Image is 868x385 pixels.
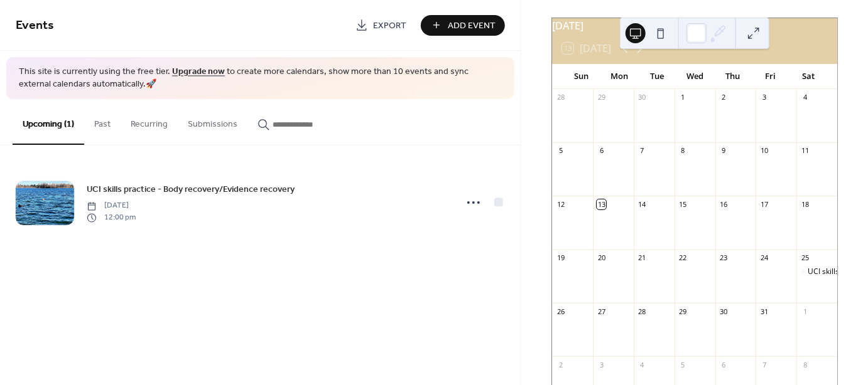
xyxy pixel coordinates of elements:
div: 5 [556,146,565,156]
div: 24 [759,253,769,263]
a: Export [346,15,416,36]
div: 30 [637,93,647,102]
div: 20 [597,253,606,263]
button: Upcoming (1) [13,99,84,145]
div: 8 [678,146,688,156]
div: 16 [719,199,729,209]
div: Sat [789,64,827,89]
span: UCI skills practice - Body recovery/Evidence recovery [87,184,295,197]
button: Add Event [421,15,505,36]
span: This site is currently using the free tier. to create more calendars, show more than 10 events an... [19,66,502,91]
div: 31 [759,307,769,316]
div: 22 [678,253,688,263]
div: 3 [597,360,606,369]
div: 29 [678,307,688,316]
button: Submissions [178,99,247,144]
div: [DATE] [552,18,837,33]
div: 9 [719,146,729,156]
div: 18 [800,199,810,209]
div: Mon [600,64,637,89]
div: 1 [800,307,810,316]
div: 1 [678,93,688,102]
div: Thu [713,64,751,89]
div: 13 [597,199,606,209]
button: Recurring [121,99,178,144]
div: 7 [759,360,769,369]
div: 12 [556,199,565,209]
div: 19 [556,253,565,263]
div: UCI skills practice - Body recovery/Evidence recovery [796,266,837,277]
div: 30 [719,307,729,316]
div: 17 [759,199,769,209]
div: 5 [678,360,688,369]
div: 2 [556,360,565,369]
div: Sun [562,64,600,89]
a: Upgrade now [172,64,225,81]
div: Wed [676,64,713,89]
div: 6 [719,360,729,369]
span: Add Event [448,19,496,33]
div: 14 [637,199,647,209]
a: UCI skills practice - Body recovery/Evidence recovery [87,182,295,197]
div: 26 [556,307,565,316]
div: 29 [597,93,606,102]
div: 11 [800,146,810,156]
div: 10 [759,146,769,156]
div: 28 [556,93,565,102]
div: 4 [637,360,647,369]
span: Events [16,14,54,38]
div: 27 [597,307,606,316]
div: 4 [800,93,810,102]
div: 3 [759,93,769,102]
div: 25 [800,253,810,263]
span: [DATE] [87,201,136,212]
div: 8 [800,360,810,369]
div: 23 [719,253,729,263]
div: 2 [719,93,729,102]
div: 7 [637,146,647,156]
span: Export [373,19,406,33]
div: Tue [638,64,676,89]
div: 28 [637,307,647,316]
div: 21 [637,253,647,263]
div: 15 [678,199,688,209]
div: Fri [751,64,789,89]
span: 12:00 pm [87,212,136,223]
button: Past [84,99,121,144]
div: 6 [597,146,606,156]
